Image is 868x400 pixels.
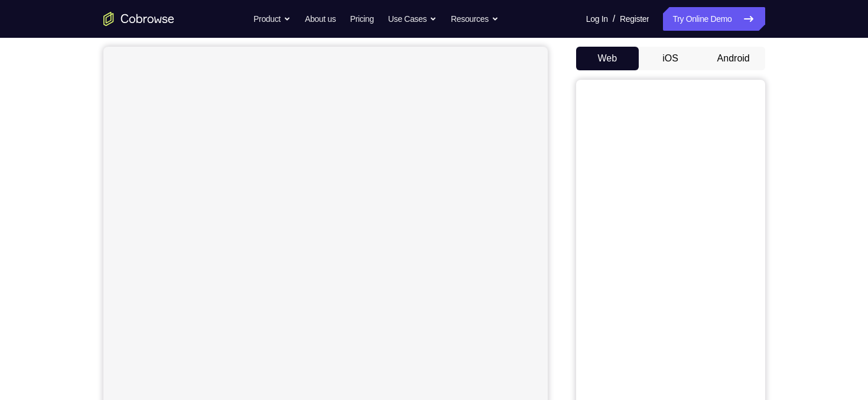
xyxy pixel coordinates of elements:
button: Resources [451,7,499,31]
span: / [613,12,615,26]
a: About us [305,7,336,31]
a: Pricing [350,7,373,31]
a: Register [620,7,649,31]
button: Product [253,7,291,31]
button: Use Cases [388,7,437,31]
button: iOS [639,47,702,70]
a: Go to the home page [103,12,174,26]
a: Log In [586,7,608,31]
button: Android [702,47,765,70]
a: Try Online Demo [663,7,765,31]
button: Web [576,47,639,70]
